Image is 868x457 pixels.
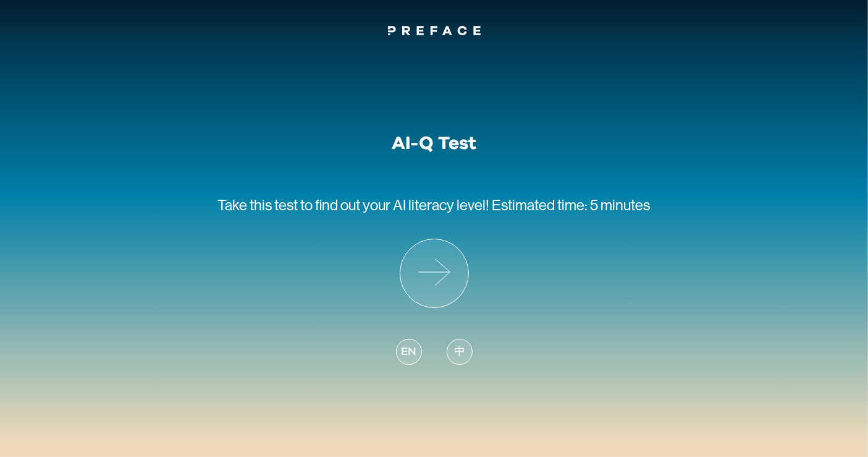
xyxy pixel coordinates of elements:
[492,197,651,213] span: Estimated time: 5 minutes
[316,197,490,213] span: find out your AI literacy level!
[454,344,465,361] span: 中
[392,132,476,155] h1: AI-Q Test
[218,197,313,213] span: Take this test to
[401,344,416,361] span: EN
